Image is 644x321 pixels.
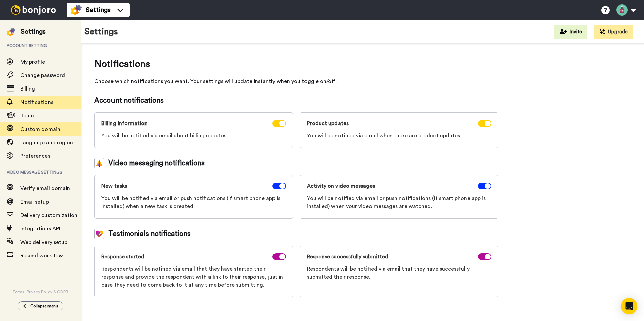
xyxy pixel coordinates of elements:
span: You will be notified via email or push notifications (if smart phone app is installed) when your ... [307,194,491,210]
span: Respondents will be notified via email that they have started their response and provide the resp... [101,265,286,289]
span: My profile [20,59,45,65]
h1: Settings [84,27,118,37]
img: vm-color.svg [94,158,104,168]
div: Video messaging notifications [94,158,498,168]
span: Choose which notifications you want. Your settings will update instantly when you toggle on/off. [94,77,498,85]
span: Activity on video messages [307,182,375,190]
span: Resend workflow [20,253,63,258]
span: Response successfully submitted [307,253,388,261]
img: bj-logo-header-white.svg [8,5,59,15]
button: Invite [554,25,587,39]
span: Settings [86,5,111,15]
span: Delivery customization [20,213,77,218]
span: Billing information [101,119,148,128]
img: settings-colored.svg [71,5,82,15]
span: You will be notified via email about billing updates. [101,132,286,140]
span: Language and region [20,140,73,145]
span: Integrations API [20,226,60,231]
span: Web delivery setup [20,240,67,245]
span: Notifications [94,57,498,71]
span: Account notifications [94,96,498,106]
div: Testimonials notifications [94,229,498,239]
button: Collapse menu [18,301,63,310]
span: Verify email domain [20,186,70,191]
span: Product updates [307,119,349,128]
span: New tasks [101,182,127,190]
img: settings-colored.svg [7,28,15,36]
span: Change password [20,73,65,78]
button: Upgrade [594,25,633,39]
img: tm-color.svg [94,229,104,239]
span: Collapse menu [30,303,58,309]
span: Preferences [20,153,50,159]
div: Open Intercom Messenger [621,298,637,314]
span: Email setup [20,199,49,205]
span: Response started [101,253,144,261]
span: Custom domain [20,127,60,132]
div: Settings [21,27,46,36]
span: You will be notified via email or push notifications (if smart phone app is installed) when a new... [101,194,286,210]
span: Respondents will be notified via email that they have successfully submitted their response. [307,265,491,281]
span: You will be notified via email when there are product updates. [307,132,491,140]
span: Billing [20,86,35,92]
span: Notifications [20,100,53,105]
span: Team [20,113,34,118]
